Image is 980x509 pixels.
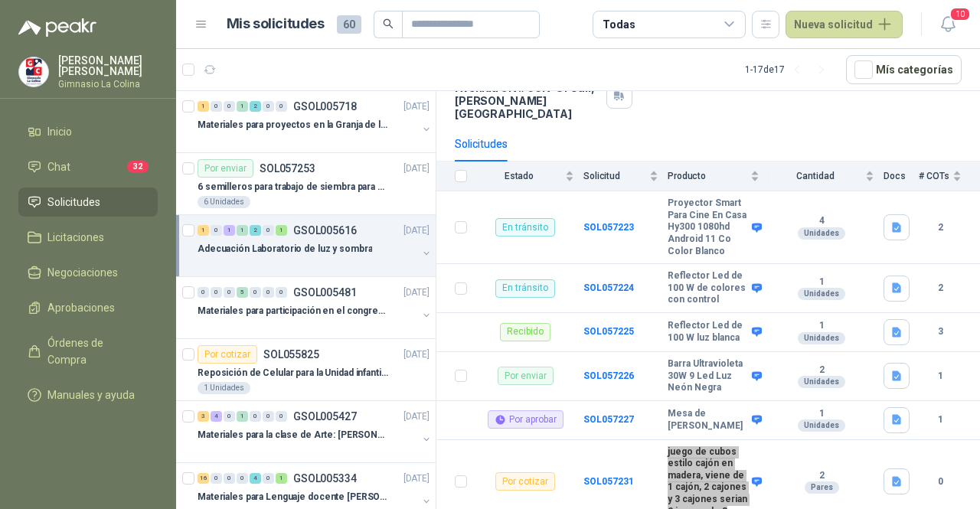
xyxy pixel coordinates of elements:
[19,57,48,86] img: Company Logo
[276,225,287,236] div: 1
[403,285,430,300] p: [DATE]
[403,100,430,114] p: [DATE]
[250,411,261,422] div: 0
[500,323,550,341] div: Recibido
[263,225,274,236] div: 0
[227,13,325,35] h1: Mis solicitudes
[263,287,274,298] div: 0
[198,283,433,332] a: 0 0 0 5 0 0 0 GSOL005481[DATE] Materiales para participación en el congreso, UI
[127,161,149,173] span: 32
[798,227,845,240] div: Unidades
[583,370,634,381] a: SOL057226
[293,225,357,236] p: GSOL005616
[260,163,315,174] p: SOL057253
[211,225,222,236] div: 0
[583,414,634,425] a: SOL057227
[583,476,634,487] b: SOL057231
[488,410,563,429] div: Por aprobar
[250,287,261,298] div: 0
[276,411,287,422] div: 0
[198,196,250,208] div: 6 Unidades
[403,224,430,238] p: [DATE]
[476,162,583,191] th: Estado
[47,387,135,403] span: Manuales y ayuda
[18,117,158,146] a: Inicio
[198,101,209,112] div: 1
[47,123,72,140] span: Inicio
[198,97,433,146] a: 1 0 0 1 2 0 0 GSOL005718[DATE] Materiales para proyectos en la Granja de la UI
[198,345,257,364] div: Por cotizar
[18,380,158,409] a: Manuales y ayuda
[250,225,261,236] div: 2
[455,81,600,120] p: Avenida 9N # 56N-81 Cali , [PERSON_NAME][GEOGRAPHIC_DATA]
[250,101,261,112] div: 2
[198,411,209,422] div: 3
[211,411,222,422] div: 4
[293,287,357,298] p: GSOL005481
[769,408,874,420] b: 1
[668,358,748,394] b: Barra Ultravioleta 30W 9 Led Luz Neón Negra
[224,287,235,298] div: 0
[263,411,274,422] div: 0
[237,287,248,298] div: 5
[198,428,388,442] p: Materiales para la clase de Arte: [PERSON_NAME]
[224,473,235,484] div: 0
[293,473,357,484] p: GSOL005334
[198,159,253,178] div: Por enviar
[211,287,222,298] div: 0
[769,171,862,181] span: Cantidad
[224,225,235,236] div: 1
[198,382,250,394] div: 1 Unidades
[583,171,646,181] span: Solicitud
[798,376,845,388] div: Unidades
[383,18,394,29] span: search
[18,188,158,217] a: Solicitudes
[668,197,748,257] b: Proyector Smart Para Cine En Casa Hy300 1080hd Android 11 Co Color Blanco
[18,18,96,37] img: Logo peakr
[198,407,433,456] a: 3 4 0 1 0 0 0 GSOL005427[DATE] Materiales para la clase de Arte: [PERSON_NAME]
[58,80,158,89] p: Gimnasio La Colina
[919,281,962,295] b: 2
[583,222,634,233] a: SOL057223
[455,135,508,152] div: Solicitudes
[476,171,562,181] span: Estado
[798,419,845,432] div: Unidades
[919,171,949,181] span: # COTs
[198,366,388,380] p: Reposición de Celular para la Unidad infantil (con forro, y vidrio protector)
[263,349,319,360] p: SOL055825
[18,328,158,374] a: Órdenes de Compra
[198,473,209,484] div: 16
[18,258,158,287] a: Negociaciones
[47,229,104,246] span: Licitaciones
[934,11,962,38] button: 10
[47,194,100,210] span: Solicitudes
[250,473,261,484] div: 4
[919,413,962,427] b: 1
[846,55,962,84] button: Mís categorías
[403,471,430,486] p: [DATE]
[47,334,143,368] span: Órdenes de Compra
[668,270,748,306] b: Reflector Led de 100 W de colores con control
[769,320,874,332] b: 1
[495,472,555,491] div: Por cotizar
[498,367,554,385] div: Por enviar
[805,481,839,494] div: Pares
[47,299,115,316] span: Aprobaciones
[583,326,634,337] a: SOL057225
[403,409,430,424] p: [DATE]
[495,279,555,298] div: En tránsito
[583,282,634,293] b: SOL057224
[786,11,903,38] button: Nueva solicitud
[769,215,874,227] b: 4
[769,470,874,482] b: 2
[237,101,248,112] div: 1
[47,158,70,175] span: Chat
[198,180,388,194] p: 6 semilleros para trabajo de siembra para estudiantes en la granja
[237,225,248,236] div: 1
[18,152,158,181] a: Chat32
[769,162,884,191] th: Cantidad
[745,57,834,82] div: 1 - 17 de 17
